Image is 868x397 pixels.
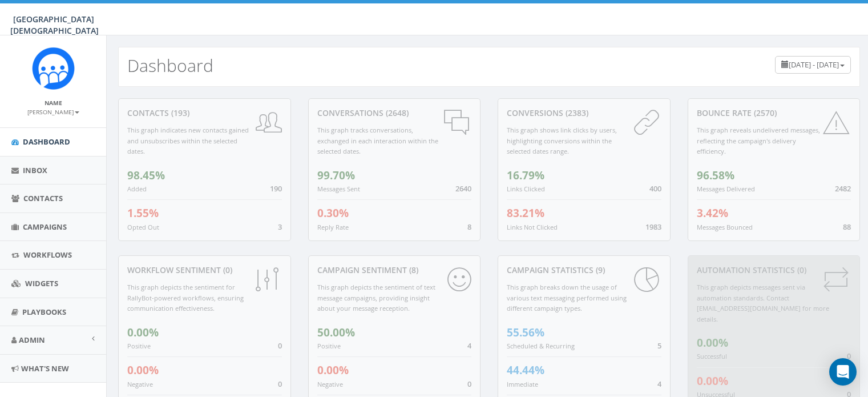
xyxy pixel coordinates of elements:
[317,107,472,119] div: conversations
[657,340,661,351] span: 5
[19,335,45,345] span: Admin
[317,342,341,350] small: Positive
[127,380,153,388] small: Negative
[407,264,418,275] span: (8)
[455,183,471,194] span: 2640
[752,107,777,118] span: (2570)
[127,264,282,276] div: Workflow Sentiment
[507,107,661,119] div: conversions
[697,352,727,360] small: Successful
[317,168,355,183] span: 99.70%
[507,185,545,193] small: Links Clicked
[270,183,282,194] span: 190
[23,222,67,232] span: Campaigns
[317,185,360,193] small: Messages Sent
[127,206,159,220] span: 1.55%
[507,264,661,276] div: Campaign Statistics
[507,342,575,350] small: Scheduled & Recurring
[847,351,851,361] span: 0
[467,379,471,389] span: 0
[45,99,62,107] small: Name
[697,335,728,350] span: 0.00%
[23,193,63,203] span: Contacts
[697,264,851,276] div: Automation Statistics
[317,223,349,231] small: Reply Rate
[467,222,471,232] span: 8
[697,185,755,193] small: Messages Delivered
[789,59,839,70] span: [DATE] - [DATE]
[127,325,159,340] span: 0.00%
[127,223,159,231] small: Opted Out
[697,206,728,220] span: 3.42%
[317,325,355,340] span: 50.00%
[317,283,435,312] small: This graph depicts the sentiment of text message campaigns, providing insight about your message ...
[23,250,72,260] span: Workflows
[507,283,627,312] small: This graph breaks down the usage of various text messaging performed using different campaign types.
[697,283,829,323] small: This graph depicts messages sent via automation standards. Contact [EMAIL_ADDRESS][DOMAIN_NAME] f...
[835,183,851,194] span: 2482
[221,264,232,275] span: (0)
[127,107,282,119] div: contacts
[317,206,349,220] span: 0.30%
[278,340,282,351] span: 0
[383,107,409,118] span: (2648)
[169,107,189,118] span: (193)
[697,126,820,155] small: This graph reveals undelivered messages, reflecting the campaign's delivery efficiency.
[645,222,661,232] span: 1983
[127,185,147,193] small: Added
[507,126,617,155] small: This graph shows link clicks by users, highlighting conversions within the selected dates range.
[649,183,661,194] span: 400
[594,264,605,275] span: (9)
[507,380,538,388] small: Immediate
[10,14,99,36] span: [GEOGRAPHIC_DATA][DEMOGRAPHIC_DATA]
[27,106,79,117] a: [PERSON_NAME]
[563,107,588,118] span: (2383)
[32,47,75,90] img: Rally_Corp_Icon_1.png
[843,222,851,232] span: 88
[697,168,734,183] span: 96.58%
[697,107,851,119] div: Bounce Rate
[23,137,70,147] span: Dashboard
[278,222,282,232] span: 3
[507,223,558,231] small: Links Not Clicked
[657,379,661,389] span: 4
[27,108,79,116] small: [PERSON_NAME]
[507,325,544,340] span: 55.56%
[23,165,47,175] span: Inbox
[127,283,244,312] small: This graph depicts the sentiment for RallyBot-powered workflows, ensuring communication effective...
[697,374,728,388] span: 0.00%
[25,278,58,288] span: Widgets
[467,340,471,351] span: 4
[507,206,544,220] span: 83.21%
[795,264,806,275] span: (0)
[317,363,349,378] span: 0.00%
[507,168,544,183] span: 16.79%
[127,342,151,350] small: Positive
[317,126,438,155] small: This graph tracks conversations, exchanged in each interaction within the selected dates.
[127,363,159,378] span: 0.00%
[317,380,343,388] small: Negative
[507,363,544,378] span: 44.44%
[697,223,753,231] small: Messages Bounced
[317,264,472,276] div: Campaign Sentiment
[22,307,66,317] span: Playbooks
[127,168,165,183] span: 98.45%
[278,379,282,389] span: 0
[829,358,857,386] div: Open Intercom Messenger
[127,126,249,155] small: This graph indicates new contacts gained and unsubscribes within the selected dates.
[127,56,213,75] h2: Dashboard
[21,363,69,374] span: What's New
